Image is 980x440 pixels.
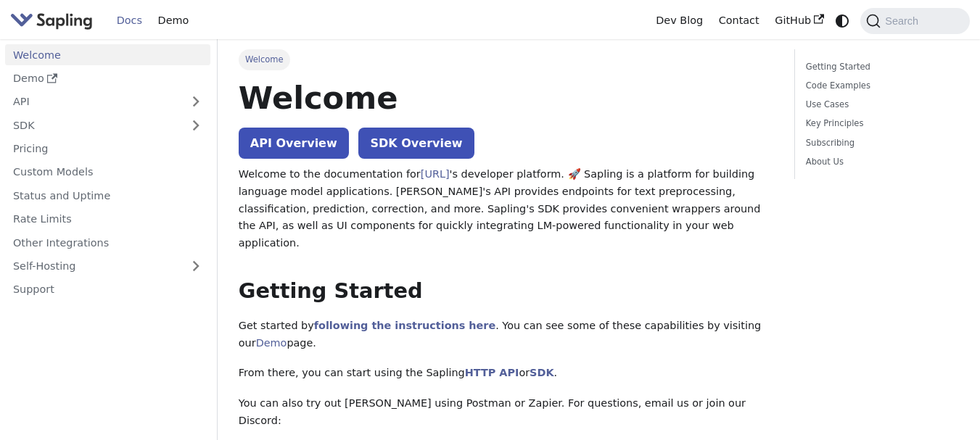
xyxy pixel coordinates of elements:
a: Dev Blog [648,9,710,32]
a: Contact [711,9,767,32]
a: Key Principles [806,117,954,130]
button: Search (Command+K) [860,8,969,34]
a: GitHub [767,9,831,32]
p: You can also try out [PERSON_NAME] using Postman or Zapier. For questions, email us or join our D... [239,395,774,430]
a: Demo [256,337,287,349]
a: About Us [806,155,954,169]
h2: Getting Started [239,278,774,304]
p: Get started by . You can see some of these capabilities by visiting our page. [239,317,774,352]
button: Expand sidebar category 'API' [181,91,210,112]
a: Rate Limits [5,209,210,230]
a: [URL] [421,168,450,180]
img: Sapling.ai [10,10,93,31]
a: Custom Models [5,162,210,183]
a: Status and Uptime [5,185,210,206]
h1: Welcome [239,78,774,117]
button: Expand sidebar category 'SDK' [181,115,210,136]
p: From there, you can start using the Sapling or . [239,365,774,382]
a: Sapling.aiSapling.ai [10,10,98,31]
a: Code Examples [806,79,954,93]
a: Demo [5,68,210,89]
a: Support [5,279,210,300]
span: Welcome [239,49,290,70]
a: Pricing [5,138,210,159]
a: Subscribing [806,136,954,150]
a: API [5,91,181,112]
a: Demo [150,9,197,32]
a: Welcome [5,44,210,65]
a: SDK [5,115,181,136]
a: following the instructions here [314,320,495,331]
a: SDK [530,367,553,378]
p: Welcome to the documentation for 's developer platform. 🚀 Sapling is a platform for building lang... [239,166,774,252]
nav: Breadcrumbs [239,49,774,70]
a: SDK Overview [358,128,474,159]
a: Use Cases [806,98,954,112]
a: Other Integrations [5,232,210,253]
a: API Overview [239,128,349,159]
span: Search [881,15,927,27]
a: Docs [109,9,150,32]
a: HTTP API [465,367,519,378]
a: Getting Started [806,60,954,74]
button: Switch between dark and light mode (currently system mode) [832,10,853,31]
a: Self-Hosting [5,256,210,277]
